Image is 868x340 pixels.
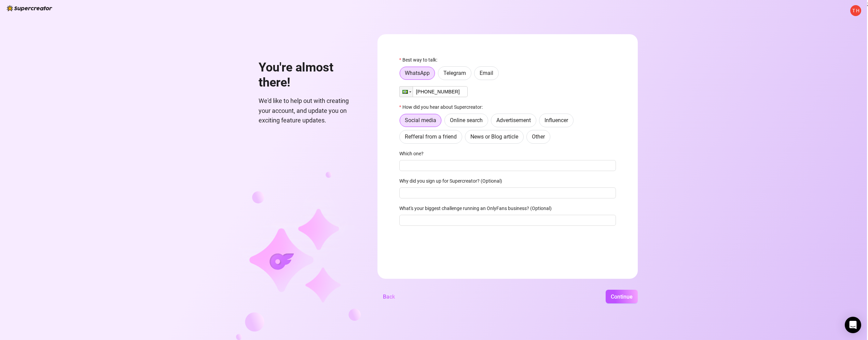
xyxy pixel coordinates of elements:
span: Advertisement [496,117,531,123]
span: We'd like to help out with creating your account, and update you on exciting feature updates. [259,96,361,125]
input: Which one? [399,160,616,171]
button: Back [377,290,400,303]
label: Best way to talk: [399,56,442,64]
span: Email [480,70,493,76]
label: How did you hear about Supercreator: [399,103,487,111]
span: Online search [450,117,483,123]
h1: You're almost there! [259,60,361,90]
label: What's your biggest challenge running an OnlyFans business? (Optional) [399,205,556,212]
label: Which one? [399,150,428,157]
span: Other [532,133,545,140]
span: Social media [405,117,436,123]
span: Influencer [545,117,568,123]
span: WhatsApp [405,70,430,76]
span: Telegram [443,70,466,76]
span: Refferal from a friend [405,133,457,140]
input: Why did you sign up for Supercreator? (Optional) [399,187,616,198]
span: Continue [611,293,633,300]
span: T H [852,7,859,14]
span: Back [383,293,395,300]
div: Open Intercom Messenger [845,317,861,333]
span: News or Blog article [470,133,518,140]
img: logo [7,5,52,11]
label: Why did you sign up for Supercreator? (Optional) [399,177,507,185]
div: Brazil: + 55 [400,87,413,97]
input: 1 (702) 123-4567 [399,86,468,97]
button: Continue [606,290,638,303]
input: What's your biggest challenge running an OnlyFans business? (Optional) [399,215,616,226]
